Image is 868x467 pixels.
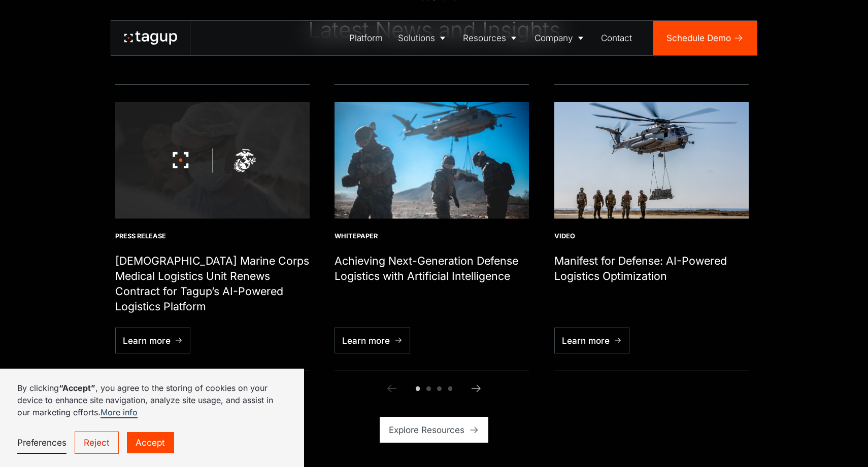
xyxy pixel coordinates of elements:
[666,31,731,45] div: Schedule Demo
[380,417,488,443] a: Explore Resources
[115,254,310,314] h1: [DEMOGRAPHIC_DATA] Marine Corps Medical Logistics Unit Renews Contract for Tagup’s AI-Powered Log...
[335,232,529,241] div: Whitepaper
[416,386,420,391] span: Go to slide 1
[527,21,594,55] a: Company
[554,232,749,241] div: Video
[115,232,310,241] div: Press Release
[463,31,506,45] div: Resources
[115,328,190,353] a: Learn more
[335,328,410,353] a: Learn more
[328,78,536,378] div: 2 / 6
[127,432,174,454] a: Accept
[109,78,316,378] div: 1 / 6
[349,31,383,45] div: Platform
[123,334,171,347] div: Learn more
[335,102,529,219] img: landing support specialists insert and extract assets in terrain, photo by Sgt. Conner Robbins
[101,407,138,418] a: More info
[17,382,286,418] p: By clicking , you agree to the storing of cookies on your device to enhance site navigation, anal...
[601,31,632,45] div: Contact
[653,21,757,55] a: Schedule Demo
[115,102,310,219] img: U.S. Marine Corps Medical Logistics Unit Renews Contract for Tagup’s AI-Powered Logistics Platfor...
[59,383,95,393] strong: “Accept”
[476,388,477,389] div: Next Slide
[75,432,119,454] a: Reject
[342,334,390,347] div: Learn more
[381,378,403,400] a: Previous slide
[437,386,442,391] span: Go to slide 3
[465,378,487,400] a: Next slide
[535,31,573,45] div: Company
[594,21,640,55] a: Contact
[554,254,749,284] h1: Manifest for Defense: AI-Powered Logistics Optimization
[398,31,435,45] div: Solutions
[562,334,610,347] div: Learn more
[342,21,390,55] a: Platform
[455,21,527,55] a: Resources
[17,432,66,454] a: Preferences
[554,328,629,353] a: Learn more
[335,254,529,284] h1: Achieving Next-Generation Defense Logistics with Artificial Intelligence
[448,386,453,391] span: Go to slide 4
[548,78,755,378] div: 3 / 6
[390,21,456,55] a: Solutions
[389,423,464,437] div: Explore Resources
[426,386,431,391] span: Go to slide 2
